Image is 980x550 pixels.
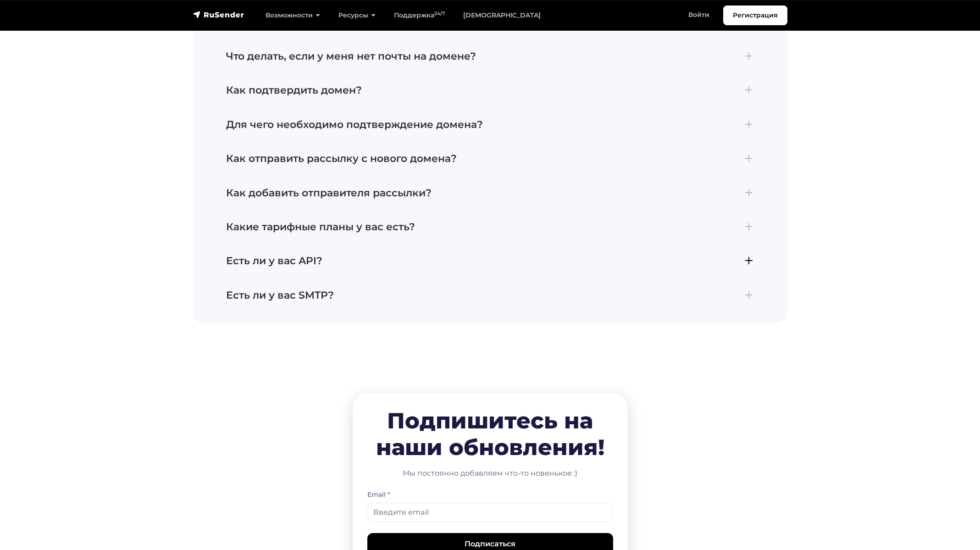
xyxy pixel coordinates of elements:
[226,119,754,131] h4: Для чего необходимо подтверждение домена?
[226,50,754,62] h4: Что делать, если у меня нет почты на домене?
[434,11,445,17] sup: 24/7
[256,6,329,25] a: Возможности
[329,6,385,25] a: Ресурсы
[454,6,550,25] a: [DEMOGRAPHIC_DATA]
[226,255,754,267] h4: Есть ли у вас API?
[385,6,454,25] a: Поддержка24/7
[367,490,613,499] div: Email
[679,6,719,24] a: Войти
[226,187,754,199] h4: Как добавить отправителя рассылки?
[226,84,754,96] h4: Как подтвердить домен?
[367,503,613,522] input: Введите email
[367,468,613,479] div: Мы постоянно добавляем что-то новенькое :)
[226,153,754,165] h4: Как отправить рассылку с нового домена?
[723,6,787,25] a: Регистрация
[193,10,244,19] img: RuSender
[367,408,613,461] h2: Подпишитесь на наши обновления!
[226,221,754,233] h4: Какие тарифные планы у вас есть?
[226,289,754,301] h4: Есть ли у вас SMTP?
